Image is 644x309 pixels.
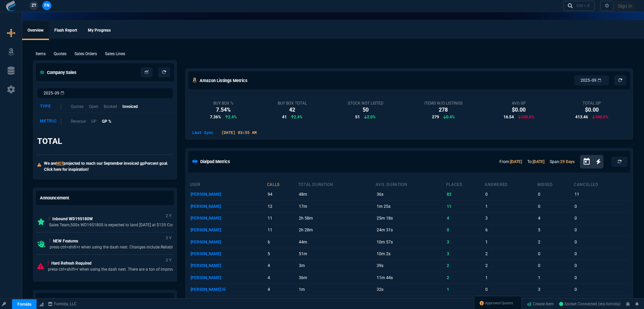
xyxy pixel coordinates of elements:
a: Overview [22,21,49,40]
p: 0 [538,190,573,199]
p: [PERSON_NAME] [191,249,266,259]
p: 0 [485,285,536,294]
span: Socket Connected (erp-fornida) [559,302,621,306]
a: Flash Report [49,21,83,40]
a: [DATE] [533,159,544,164]
p: 2 [447,273,483,282]
span: FN [44,2,49,8]
span: 51 [355,114,360,120]
p: 3m [299,261,374,270]
p: 44m [299,237,374,247]
p: 4 [538,214,573,223]
p: 100.0% [592,114,608,120]
p: press ctrl+shift+r when using the dash next. There are a ton of improv... [48,266,176,272]
span: 413.46 [575,114,588,120]
div: $0.00 [575,106,608,114]
p: 3 [447,249,483,259]
p: 1 [485,273,536,282]
p: 1 [538,273,573,282]
span: 279 [432,114,439,120]
div: Items w/o Listings [424,101,463,106]
p: Inbound WD19S180W [49,216,184,222]
a: msbcCompanyName [46,301,78,307]
p: 2.4% [225,114,237,120]
p: 4 [268,273,297,282]
p: Span: [550,159,575,165]
p: 2 [485,249,536,259]
p: press ctrl+shift+r when using the dash next. Changes include.Reliable ... [50,244,179,250]
p: 1 [485,237,536,247]
p: [PERSON_NAME] [191,214,266,223]
p: 1 [447,285,483,294]
a: 84R3b1j9LXDrRDzBAAFX [559,301,621,307]
p: 1m [299,285,374,294]
p: 5 [268,249,297,259]
h5: Company Sales [40,69,76,76]
p: 0 [538,202,573,211]
div: Ctrl + K [577,3,590,8]
p: 39s [377,261,445,270]
p: 5 [538,225,573,235]
p: 2h 58m [299,214,374,223]
p: 36m [299,273,374,282]
th: placed [446,179,484,189]
p: Items [36,51,46,57]
p: Last Sync [190,129,216,136]
p: 0.4% [443,114,455,120]
p: 2 [485,261,536,270]
p: 2 [447,261,483,270]
div: Metric [40,118,61,124]
div: 42 [278,106,307,114]
p: 2.4% [291,114,303,120]
p: 0 [575,285,628,294]
span: NOT [56,161,63,166]
p: 0 [575,261,628,270]
p: 0 [538,249,573,259]
p: 0 [575,237,628,247]
p: Invoiced [122,104,138,110]
div: Type [40,104,61,110]
a: Create Item [524,299,556,309]
div: Buy Box Total [278,101,307,106]
p: 17m [299,202,374,211]
p: 0 [575,214,628,223]
p: 1 [485,202,536,211]
span: 16.54 [503,114,514,120]
p: NEW Features [50,238,179,244]
p: 25m 18s [377,214,445,223]
p: 6 [485,225,536,235]
p: 48m [299,190,374,199]
h3: TOTAL [37,136,62,146]
th: calls [267,179,298,189]
div: Avg GP [503,101,534,106]
p: 4 [268,261,297,270]
p: [PERSON_NAME] [191,190,266,199]
p: 2 [538,237,573,247]
p: 11 [575,190,628,199]
p: 10m 2s [377,249,445,259]
p: GP [91,118,97,124]
span: Approved Quotes [485,301,513,306]
th: cancelled [574,179,629,189]
p: [PERSON_NAME] Iii [191,285,266,294]
p: Open [89,104,98,110]
div: Total GP [575,101,608,106]
p: 3 [538,285,573,294]
p: [PERSON_NAME] [191,261,266,270]
th: avg. duration [375,179,445,189]
p: 1m 25s [377,202,445,211]
p: 0 [575,249,628,259]
a: 29 Days [560,159,575,164]
p: 2 Y [164,212,173,220]
p: [PERSON_NAME] [191,237,266,247]
p: 0 [538,261,573,270]
p: 4 [268,285,297,294]
th: missed [537,179,574,189]
span: 41 [282,114,287,120]
p: GP % [102,118,111,124]
p: 4 [447,214,483,223]
div: 7.54% [210,106,237,114]
p: 3 Y [164,234,173,242]
p: 11m 44s [377,273,445,282]
div: 278 [424,106,463,114]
